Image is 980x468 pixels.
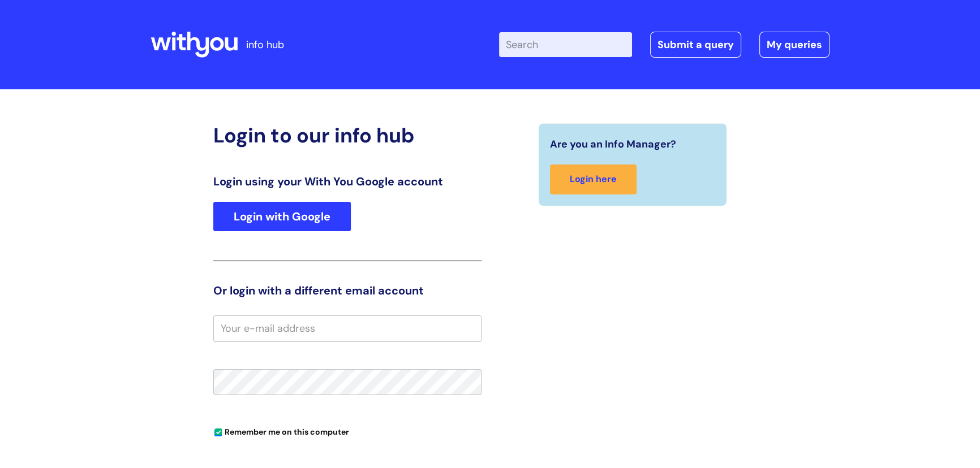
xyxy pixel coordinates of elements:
a: My queries [759,32,829,58]
h3: Or login with a different email account [213,284,482,297]
h2: Login to our info hub [213,123,482,148]
a: Login here [550,164,637,194]
h3: Login using your With You Google account [213,175,482,188]
input: Remember me on this computer [214,429,222,436]
p: info hub [246,36,284,54]
a: Submit a query [650,32,741,58]
span: Are you an Info Manager? [550,135,676,153]
input: Search [499,32,632,57]
input: Your e-mail address [213,315,482,341]
div: You can uncheck this option if you're logging in from a shared device [213,422,482,440]
label: Remember me on this computer [213,424,349,437]
a: Login with Google [213,202,351,231]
